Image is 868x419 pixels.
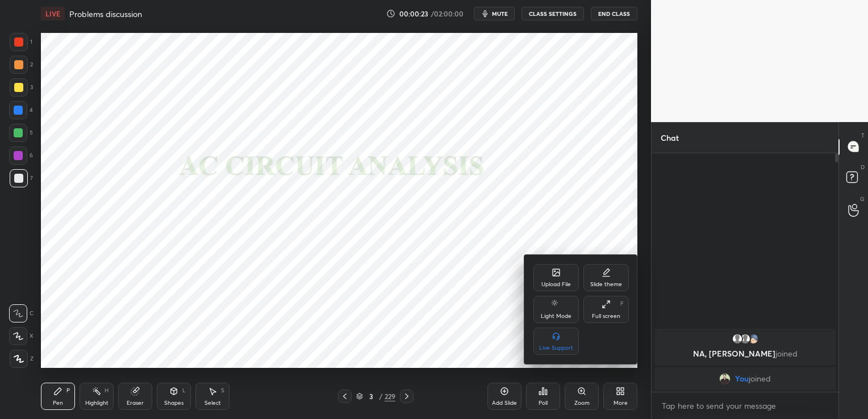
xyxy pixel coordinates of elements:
[541,282,571,287] div: Upload File
[620,301,624,307] div: F
[539,345,573,351] div: Live Support
[592,313,620,319] div: Full screen
[541,313,571,319] div: Light Mode
[590,282,622,287] div: Slide theme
